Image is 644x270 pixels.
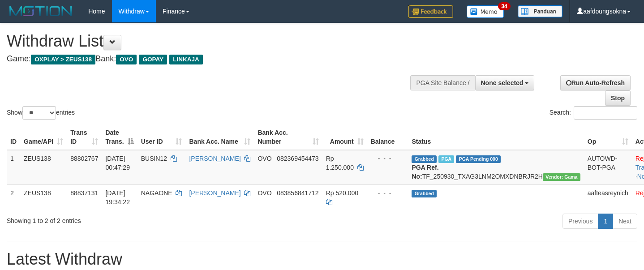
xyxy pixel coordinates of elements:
b: PGA Ref. No: [412,164,438,180]
a: Stop [605,90,631,106]
th: Status [408,124,584,150]
img: Button%20Memo.svg [467,5,504,18]
th: ID [7,124,20,150]
td: ZEUS138 [20,184,67,210]
img: Feedback.jpg [408,5,453,18]
th: Bank Acc. Name: activate to sort column ascending [185,124,254,150]
span: Vendor URL: https://trx31.1velocity.biz [543,173,580,181]
span: LINKAJA [169,55,203,64]
label: Show entries [7,106,75,120]
span: GOPAY [139,55,167,64]
a: 1 [598,214,613,229]
span: 88802767 [70,155,98,162]
span: [DATE] 00:47:29 [105,155,130,171]
th: Op: activate to sort column ascending [584,124,632,150]
div: PGA Site Balance / [410,75,475,90]
span: BUSIN12 [141,155,167,162]
td: 2 [7,184,20,210]
span: NAGAONE [141,189,172,197]
span: Copy 083856841712 to clipboard [277,189,318,197]
span: OVO [258,155,271,162]
span: Grabbed [412,190,437,197]
span: Grabbed [412,155,437,163]
th: User ID: activate to sort column ascending [137,124,186,150]
label: Search: [550,106,637,120]
a: Previous [562,214,598,229]
a: [PERSON_NAME] [189,189,240,197]
span: 88837131 [70,189,98,197]
th: Balance [367,124,408,150]
th: Game/API: activate to sort column ascending [20,124,67,150]
span: Rp 520.000 [326,189,358,197]
select: Showentries [22,106,56,120]
span: PGA Pending [456,155,501,163]
span: Marked by aafsreyleap [438,155,454,163]
h1: Withdraw List [7,32,421,50]
span: OVO [258,189,271,197]
button: None selected [475,75,535,90]
span: 34 [498,2,510,10]
span: OVO [116,55,137,64]
span: OXPLAY > ZEUS138 [31,55,95,64]
div: - - - [371,154,405,163]
span: Rp 1.250.000 [326,155,354,171]
img: panduan.png [518,5,562,17]
h1: Latest Withdraw [7,250,637,268]
a: Run Auto-Refresh [560,75,631,90]
td: ZEUS138 [20,150,67,185]
th: Bank Acc. Number: activate to sort column ascending [254,124,322,150]
span: None selected [481,79,524,86]
h4: Game: Bank: [7,55,421,64]
th: Date Trans.: activate to sort column descending [102,124,137,150]
span: Copy 082369454473 to clipboard [277,155,318,162]
span: [DATE] 19:34:22 [105,189,130,206]
input: Search: [574,106,637,120]
td: AUTOWD-BOT-PGA [584,150,632,185]
a: Next [613,214,637,229]
th: Trans ID: activate to sort column ascending [67,124,102,150]
div: Showing 1 to 2 of 2 entries [7,213,262,225]
a: [PERSON_NAME] [189,155,240,162]
td: 1 [7,150,20,185]
td: TF_250930_TXAG3LNM2OMXDNBRJR2H [408,150,584,185]
td: aafteasreynich [584,184,632,210]
img: MOTION_logo.png [7,4,75,18]
div: - - - [371,189,405,197]
th: Amount: activate to sort column ascending [322,124,367,150]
